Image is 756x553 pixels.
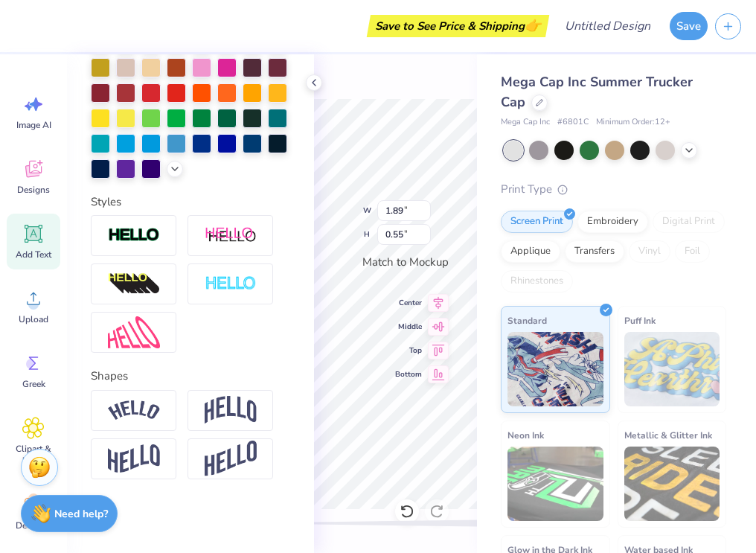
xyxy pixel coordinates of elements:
span: Greek [22,378,45,390]
div: Foil [675,240,710,263]
img: Puff Ink [624,332,720,406]
div: Print Type [501,181,726,198]
img: Flag [108,444,160,473]
div: Screen Print [501,211,573,233]
label: Shapes [91,368,128,385]
span: Middle [395,321,422,333]
div: Digital Print [653,211,725,233]
img: Free Distort [108,316,160,348]
label: Styles [91,194,121,211]
span: Mega Cap Inc [501,116,550,129]
span: Minimum Order: 12 + [596,116,670,129]
div: Applique [501,240,560,263]
img: Arch [205,396,257,424]
span: Neon Ink [507,427,544,443]
span: Puff Ink [624,313,656,328]
span: Upload [19,313,48,325]
span: Standard [507,313,547,328]
img: Negative Space [205,275,257,293]
span: Metallic & Glitter Ink [624,427,712,443]
img: Arc [108,400,160,421]
span: Designs [17,184,50,196]
span: Clipart & logos [9,443,58,467]
img: 3D Illusion [108,272,160,296]
div: Embroidery [577,211,648,233]
div: Save to See Price & Shipping [371,15,545,37]
img: Rise [205,441,257,477]
div: Transfers [565,240,624,263]
span: # 6801C [557,116,589,129]
button: Save [670,12,708,40]
span: Decorate [16,520,51,531]
strong: Need help? [54,507,108,521]
div: Rhinestones [501,270,573,293]
span: Bottom [395,368,422,380]
span: Top [395,345,422,357]
span: 👉 [525,16,541,34]
input: Untitled Design [553,11,662,41]
img: Shadow [205,226,257,245]
img: Metallic & Glitter Ink [624,447,720,521]
span: Image AI [16,119,51,131]
div: Vinyl [629,240,670,263]
span: Center [395,297,422,309]
img: Neon Ink [507,447,603,521]
span: Add Text [16,249,51,260]
img: Stroke [108,227,160,244]
span: Mega Cap Inc Summer Trucker Cap [501,73,693,111]
img: Standard [507,332,603,406]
